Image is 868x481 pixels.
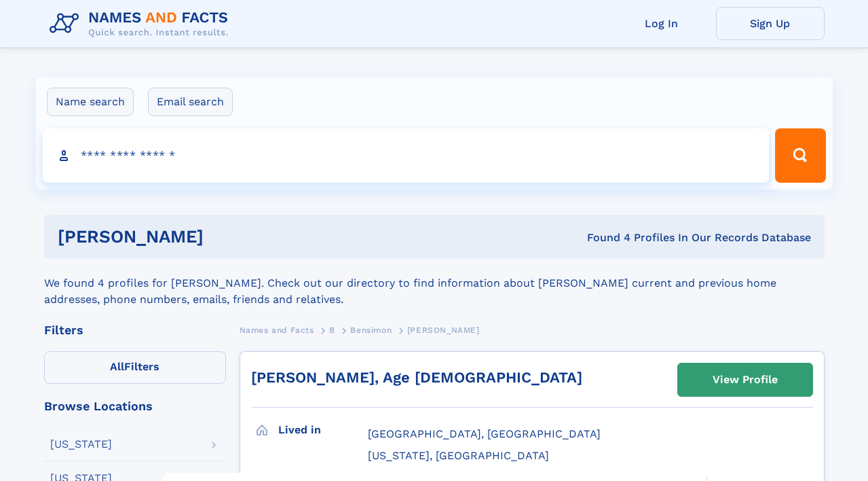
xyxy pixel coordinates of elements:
[329,325,335,335] span: B
[329,321,335,338] a: B
[278,418,368,442] h3: Lived in
[350,325,392,335] span: Bensimon
[607,7,716,40] a: Log In
[407,325,480,335] span: [PERSON_NAME]
[44,400,226,412] div: Browse Locations
[58,228,396,245] h1: [PERSON_NAME]
[44,259,825,308] div: We found 4 profiles for [PERSON_NAME]. Check out our directory to find information about [PERSON_...
[395,230,811,245] div: Found 4 Profiles In Our Records Database
[44,324,226,336] div: Filters
[47,88,134,116] label: Name search
[44,351,226,384] label: Filters
[368,427,601,440] span: [GEOGRAPHIC_DATA], [GEOGRAPHIC_DATA]
[678,363,812,396] a: View Profile
[716,7,825,40] a: Sign Up
[50,439,112,450] div: [US_STATE]
[350,321,392,338] a: Bensimon
[110,360,124,373] span: All
[251,369,582,386] a: [PERSON_NAME], Age [DEMOGRAPHIC_DATA]
[240,321,314,338] a: Names and Facts
[713,364,778,395] div: View Profile
[368,449,549,462] span: [US_STATE], [GEOGRAPHIC_DATA]
[148,88,233,116] label: Email search
[44,5,240,42] img: Logo Names and Facts
[775,128,825,183] button: Search Button
[43,128,770,183] input: search input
